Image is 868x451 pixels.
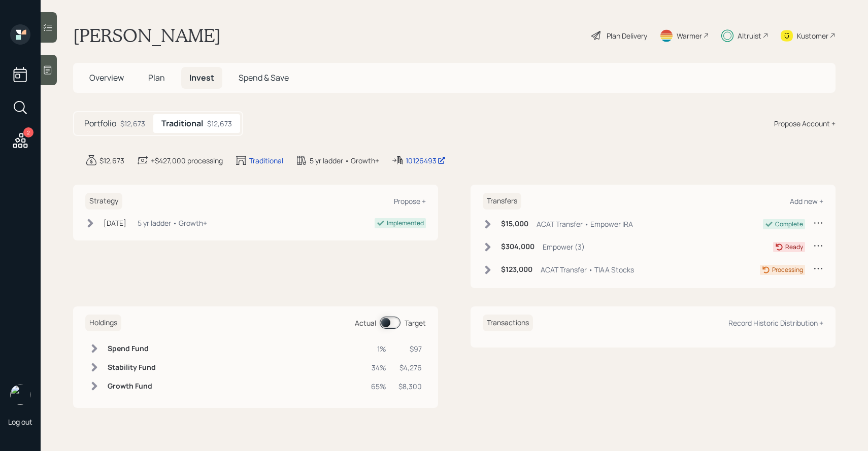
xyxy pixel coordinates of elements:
[85,193,122,210] h6: Strategy
[797,30,828,41] div: Kustomer
[138,218,207,228] div: 5 yr ladder • Growth+
[371,362,386,373] div: 34%
[84,119,116,128] h5: Portfolio
[8,417,32,427] div: Log out
[108,363,156,372] h6: Stability Fund
[785,242,803,252] div: Ready
[239,72,289,83] span: Spend & Save
[394,196,426,206] div: Propose +
[120,118,145,129] div: $12,673
[483,315,533,331] h6: Transactions
[85,315,121,331] h6: Holdings
[775,220,803,229] div: Complete
[371,343,386,354] div: 1%
[387,219,424,228] div: Implemented
[108,344,156,353] h6: Spend Fund
[23,127,34,137] div: 2
[371,381,386,392] div: 65%
[501,265,532,274] h6: $123,000
[151,155,223,166] div: +$427,000 processing
[774,118,836,129] div: Propose Account +
[677,30,702,41] div: Warmer
[543,241,585,252] div: Empower (3)
[772,265,803,274] div: Processing
[104,218,126,228] div: [DATE]
[99,155,124,166] div: $12,673
[501,220,528,228] h6: $15,000
[161,119,203,128] h5: Traditional
[355,318,376,328] div: Actual
[483,193,521,210] h6: Transfers
[738,30,761,41] div: Altruist
[73,24,221,47] h1: [PERSON_NAME]
[189,72,214,83] span: Invest
[89,72,124,83] span: Overview
[207,118,232,129] div: $12,673
[607,30,647,41] div: Plan Delivery
[537,219,633,229] div: ACAT Transfer • Empower IRA
[398,362,422,373] div: $4,276
[108,382,156,391] h6: Growth Fund
[249,155,283,166] div: Traditional
[398,343,422,354] div: $97
[541,264,634,275] div: ACAT Transfer • TIAA Stocks
[728,318,823,328] div: Record Historic Distribution +
[790,196,823,206] div: Add new +
[501,242,535,251] h6: $304,000
[310,155,379,166] div: 5 yr ladder • Growth+
[148,72,165,83] span: Plan
[398,381,422,392] div: $8,300
[405,318,426,328] div: Target
[406,155,446,166] div: 10126493
[10,385,30,405] img: sami-boghos-headshot.png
